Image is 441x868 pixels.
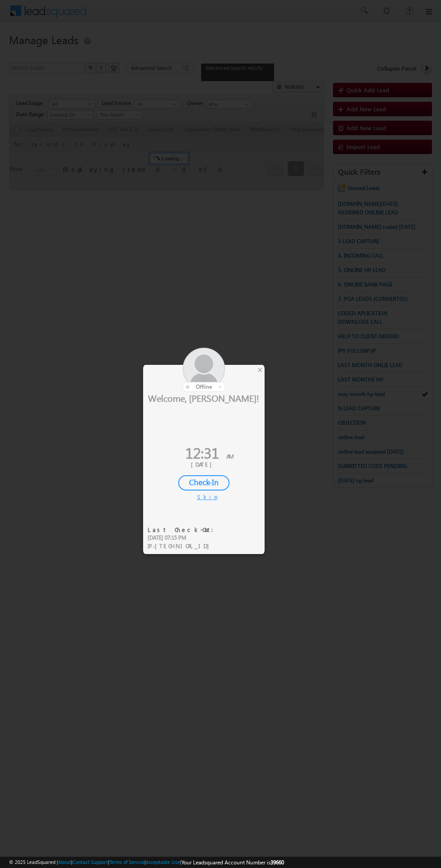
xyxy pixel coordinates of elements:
[196,383,212,390] span: offline
[109,859,144,865] a: Terms of Service
[155,542,214,550] span: [TECHNICAL_ID]
[150,460,258,468] div: [DATE]
[148,526,219,534] div: Last Check-Out:
[181,859,284,866] span: Your Leadsquared Account Number is
[178,475,229,491] div: Check-In
[270,859,284,866] span: 39660
[72,859,108,865] a: Contact Support
[58,859,71,865] a: About
[197,493,211,501] div: Skip
[226,452,234,460] span: AM
[255,365,265,375] div: ×
[143,392,265,404] div: Welcome, [PERSON_NAME]!
[148,542,219,550] div: IP :
[9,858,284,867] span: © 2025 LeadSquared | | | | |
[148,534,219,542] div: [DATE] 07:15 PM
[146,859,180,865] a: Acceptable Use
[185,442,219,463] span: 12:31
